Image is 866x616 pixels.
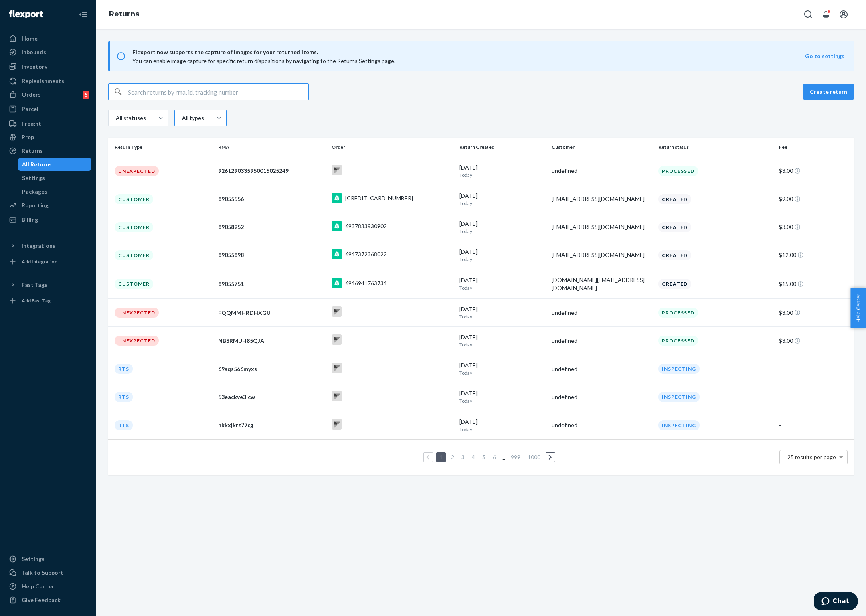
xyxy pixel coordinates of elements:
div: [DATE] [459,192,545,207]
div: 6947372368022 [345,250,387,258]
div: [DOMAIN_NAME][EMAIL_ADDRESS][DOMAIN_NAME] [552,276,652,292]
div: Help Center [22,582,54,590]
a: Page 3 [460,454,466,460]
a: Orders6 [5,88,91,101]
div: undefined [552,167,652,175]
p: Today [459,228,545,235]
a: Packages [18,185,92,198]
th: Fee [776,138,854,157]
div: 69sqs566myxs [218,365,325,373]
div: Home [22,34,38,43]
a: Page 1 is your current page [438,454,444,460]
div: undefined [552,337,652,345]
div: Talk to Support [22,569,63,577]
button: Go to settings [805,52,844,60]
div: [CREDIT_CARD_NUMBER] [345,194,413,202]
a: Inbounds [5,46,91,59]
div: Settings [22,174,45,182]
td: $12.00 [776,241,854,269]
div: Created [658,194,691,204]
div: All statuses [116,114,145,122]
iframe: Opens a widget where you can chat to one of our agents [814,592,858,612]
a: Replenishments [5,75,91,87]
button: Help Center [850,288,866,328]
div: FQQMMHRDHXGU [218,309,325,317]
li: ... [501,452,506,462]
div: [DATE] [459,333,545,348]
a: Settings [5,553,91,565]
a: Help Center [5,580,91,593]
a: Billing [5,213,91,226]
div: - [779,365,848,373]
div: Fast Tags [22,281,47,289]
input: Search returns by rma, id, tracking number [128,84,308,100]
th: Customer [548,138,655,157]
div: Returns [22,147,43,155]
p: Today [459,172,545,178]
div: undefined [552,421,652,429]
a: Returns [109,10,139,18]
div: Unexpected [115,166,159,176]
th: Return status [655,138,776,157]
div: [DATE] [459,305,545,320]
div: [DATE] [459,220,545,235]
div: 6937833930902 [345,222,387,230]
div: Freight [22,120,41,128]
button: Fast Tags [5,278,91,291]
a: Page 4 [470,454,477,460]
div: Add Fast Tag [22,297,51,304]
a: Returns [5,144,91,157]
th: RMA [215,138,328,157]
a: Reporting [5,199,91,212]
div: Customer [115,222,153,232]
a: Home [5,32,91,45]
div: 89055751 [218,280,325,288]
button: Open notifications [818,6,834,22]
p: Today [459,369,545,376]
div: Give Feedback [22,596,61,604]
div: Created [658,250,691,260]
a: Settings [18,172,92,184]
a: Page 1000 [526,454,542,460]
p: Today [459,397,545,404]
div: 6946941763734 [345,279,387,287]
button: Talk to Support [5,566,91,579]
div: [DATE] [459,164,545,178]
a: Page 5 [481,454,487,460]
p: Today [459,426,545,433]
div: 9261290335950015025249 [218,167,325,175]
div: nkkxjkrz77cg [218,421,325,429]
div: Customer [115,194,153,204]
div: Add Integration [22,258,57,265]
div: - [779,421,848,429]
div: Inbounds [22,48,46,56]
div: RTS [115,420,133,430]
div: RTS [115,392,133,402]
div: Prep [22,133,34,141]
td: $15.00 [776,269,854,299]
a: Add Integration [5,255,91,268]
p: Today [459,341,545,348]
div: Processed [658,308,698,318]
div: Created [658,279,691,289]
button: Close Navigation [75,6,91,22]
th: Order [328,138,456,157]
a: Page 2 [449,454,456,460]
button: Give Feedback [5,594,91,606]
span: You can enable image capture for specific return dispositions by navigating to the Returns Settin... [132,57,395,64]
div: 89055556 [218,195,325,203]
div: [DATE] [459,248,545,263]
div: Inventory [22,63,47,71]
div: [DATE] [459,418,545,433]
div: All types [182,114,203,122]
div: Created [658,222,691,232]
div: Integrations [22,242,55,250]
div: Parcel [22,105,38,113]
a: Freight [5,117,91,130]
div: - [779,393,848,401]
td: $3.00 [776,327,854,355]
div: undefined [552,393,652,401]
div: Customer [115,250,153,260]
